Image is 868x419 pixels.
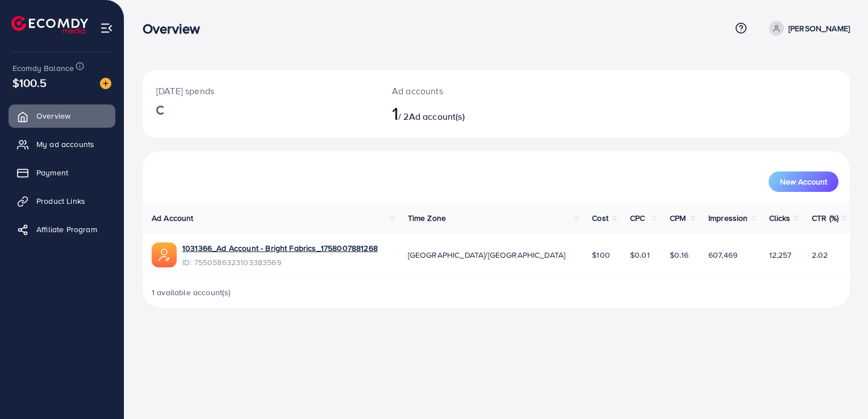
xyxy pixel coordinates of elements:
span: $0.16 [670,249,688,261]
span: 2.02 [812,249,828,261]
a: Affiliate Program [9,218,115,241]
span: CTR (%) [812,212,838,224]
span: Ecomdy Balance [12,62,74,74]
span: $0.01 [630,249,650,261]
span: 12,257 [769,249,792,261]
p: [DATE] spends [156,84,365,98]
span: Impression [708,212,748,224]
span: $100.5 [12,74,47,91]
a: 1031366_Ad Account - Bright Fabrics_1758007881268 [182,242,378,254]
img: ic-ads-acc.e4c84228.svg [152,242,177,267]
a: Payment [9,161,115,184]
span: 607,469 [708,249,737,261]
p: Ad accounts [392,84,541,98]
a: Product Links [9,190,115,212]
span: New Account [780,178,827,186]
span: Ad Account [152,212,194,224]
span: Clicks [769,212,791,224]
span: My ad accounts [36,139,94,150]
h2: / 2 [392,102,541,124]
a: My ad accounts [9,133,115,156]
span: Payment [36,167,68,178]
span: 1 [392,100,398,126]
span: Product Links [36,195,85,207]
span: Affiliate Program [36,224,97,235]
h3: Overview [143,20,209,37]
span: 1 available account(s) [152,287,231,298]
span: CPC [630,212,645,224]
span: ID: 7550586323103383569 [182,257,378,268]
span: [GEOGRAPHIC_DATA]/[GEOGRAPHIC_DATA] [408,249,566,261]
a: Overview [9,104,115,127]
img: image [100,78,111,89]
span: Overview [36,110,70,121]
span: Ad account(s) [409,110,465,123]
button: New Account [769,171,838,192]
span: Cost [592,212,608,224]
span: $100 [592,249,610,261]
span: Time Zone [408,212,446,224]
span: CPM [670,212,686,224]
img: menu [100,22,113,35]
img: logo [11,16,88,33]
a: [PERSON_NAME] [765,21,850,36]
p: [PERSON_NAME] [788,22,850,35]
